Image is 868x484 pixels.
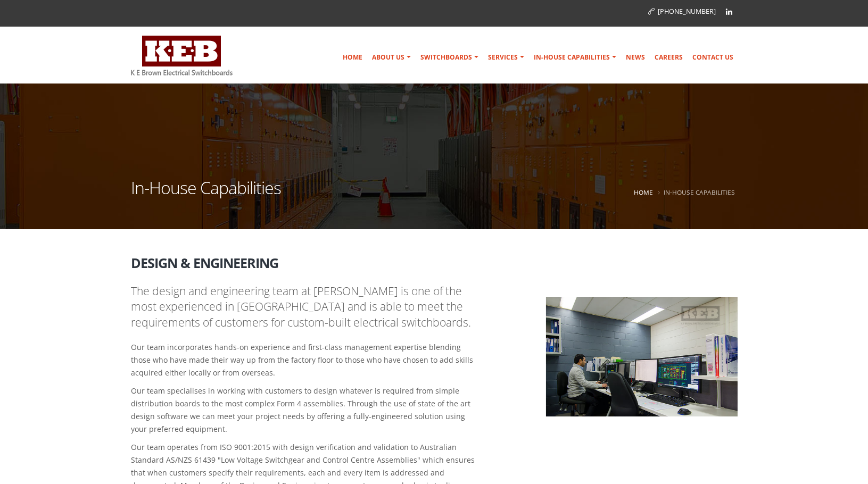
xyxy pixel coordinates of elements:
[131,248,738,270] h2: Design & Engineering
[650,47,687,68] a: Careers
[484,47,528,68] a: Services
[131,179,281,210] h1: In-House Capabilities
[416,47,483,68] a: Switchboards
[131,385,478,436] p: Our team specialises in working with customers to design whatever is required from simple distrib...
[131,341,478,379] p: Our team incorporates hands-on experience and first-class management expertise blending those who...
[368,47,415,68] a: About Us
[634,188,653,196] a: Home
[131,36,233,76] img: K E Brown Electrical Switchboards
[721,4,737,20] a: Linkedin
[131,283,478,330] p: The design and engineering team at [PERSON_NAME] is one of the most experienced in [GEOGRAPHIC_DA...
[622,47,649,68] a: News
[338,47,367,68] a: Home
[648,7,716,16] a: [PHONE_NUMBER]
[530,47,621,68] a: In-house Capabilities
[655,186,735,199] li: In-House Capabilities
[688,47,738,68] a: Contact Us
